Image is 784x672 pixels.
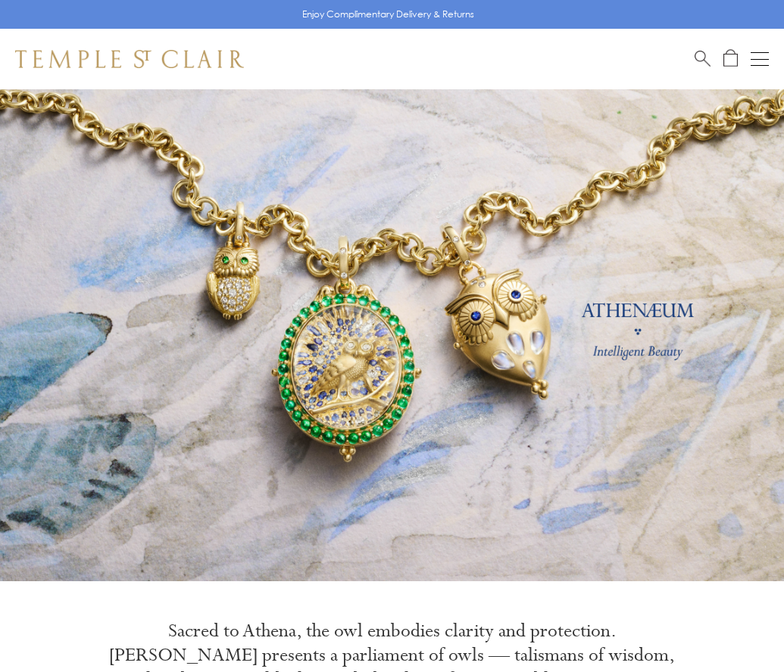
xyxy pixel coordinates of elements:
img: Temple St. Clair [15,50,244,68]
button: Open navigation [751,50,769,68]
p: Enjoy Complimentary Delivery & Returns [302,7,474,22]
a: Open Shopping Bag [723,49,738,68]
a: Search [695,49,711,68]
